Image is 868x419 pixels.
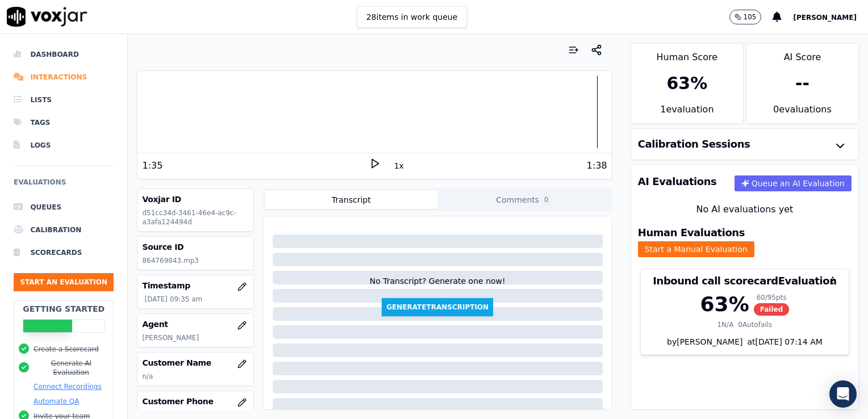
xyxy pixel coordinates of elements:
[142,319,248,330] h3: Agent
[142,357,248,368] h3: Customer Name
[754,303,790,316] span: Failed
[142,256,248,265] p: 864769843.mp3
[142,396,248,407] h3: Customer Phone
[370,275,506,298] div: No Transcript? Generate one now!
[793,10,868,24] button: [PERSON_NAME]
[23,303,105,315] h2: Getting Started
[746,44,858,64] div: AI Score
[142,372,248,381] p: n/a
[717,320,733,329] div: 1 N/A
[14,196,114,219] a: Queues
[14,111,114,134] a: Tags
[14,89,114,111] a: Lists
[142,280,248,291] h3: Timestamp
[142,194,248,205] h3: Voxjar ID
[437,191,610,209] button: Comments
[7,7,87,27] img: voxjar logo
[142,241,248,253] h3: Source ID
[746,103,858,123] div: 0 evaluation s
[638,139,750,149] h3: Calibration Sessions
[541,195,552,205] span: 0
[744,12,757,22] p: 105
[142,333,248,342] p: [PERSON_NAME]
[34,382,102,391] button: Connect Recordings
[357,6,468,28] button: 28items in work queue
[700,293,749,316] div: 63 %
[142,159,162,173] div: 1:35
[738,320,772,329] div: 0 Autofails
[265,191,438,209] button: Transcript
[666,73,707,94] div: 63 %
[754,293,790,302] div: 60 / 95 pts
[742,336,822,347] div: at [DATE] 07:14 AM
[14,66,114,89] a: Interactions
[382,298,493,316] button: GenerateTranscription
[640,203,849,216] div: No AI evaluations yet
[14,219,114,241] a: Calibration
[793,14,857,22] span: [PERSON_NAME]
[638,177,717,187] h3: AI Evaluations
[829,380,857,408] div: Open Intercom Messenger
[392,158,406,174] button: 1x
[34,345,99,354] button: Create a Scorecard
[144,295,248,304] p: [DATE] 09:35 am
[587,159,607,173] div: 1:38
[729,10,773,24] button: 105
[14,175,114,196] h6: Evaluations
[641,336,849,354] div: by [PERSON_NAME]
[795,73,809,94] div: --
[14,273,114,291] button: Start an Evaluation
[735,175,852,191] button: Queue an AI Evaluation
[34,359,108,377] button: Generate AI Evaluation
[729,10,762,24] button: 105
[14,241,114,264] a: Scorecards
[14,43,114,66] a: Dashboard
[631,103,743,123] div: 1 evaluation
[638,228,745,238] h3: Human Evaluations
[142,208,248,227] p: d51cc34d-3461-46e4-ac9c-a3afa124494d
[638,241,754,257] button: Start a Manual Evaluation
[14,134,114,157] a: Logs
[631,44,743,64] div: Human Score
[34,397,79,406] button: Automate QA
